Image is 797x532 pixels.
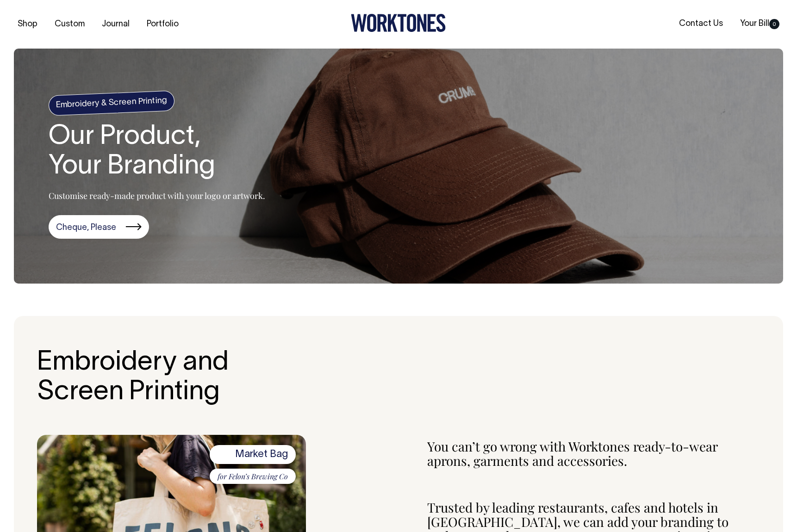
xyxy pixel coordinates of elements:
[143,17,182,32] a: Portfolio
[427,439,760,468] p: You can’t go wrong with Worktones ready-to-wear aprons, garments and accessories.
[37,348,303,408] h2: Embroidery and Screen Printing
[210,469,296,484] span: for Felon’s Brewing Co
[14,17,41,32] a: Shop
[210,445,296,464] span: Market Bag
[49,123,265,182] h1: Our Product, Your Branding
[736,16,783,31] a: Your Bill0
[98,17,133,32] a: Journal
[48,91,175,116] h4: Embroidery & Screen Printing
[675,16,727,31] a: Contact Us
[769,19,779,29] span: 0
[51,17,88,32] a: Custom
[49,215,149,239] a: Cheque, Please
[49,190,265,201] p: Customise ready-made product with your logo or artwork.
